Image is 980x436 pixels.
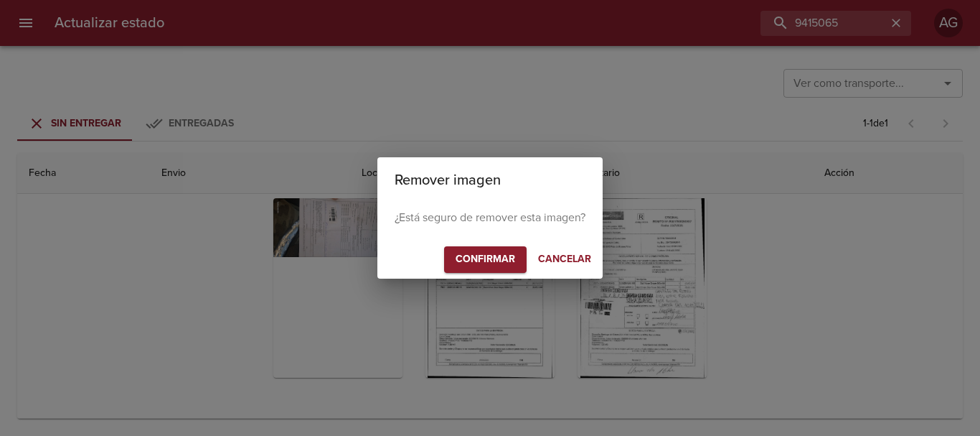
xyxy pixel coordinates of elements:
span: Cancelar [538,251,591,269]
p: ¿Está seguro de remover esta imagen? [395,209,585,226]
h2: Remover imagen [395,169,585,192]
button: Cancelar [532,246,597,273]
button: Confirmar [444,246,527,273]
span: Confirmar [456,251,515,269]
